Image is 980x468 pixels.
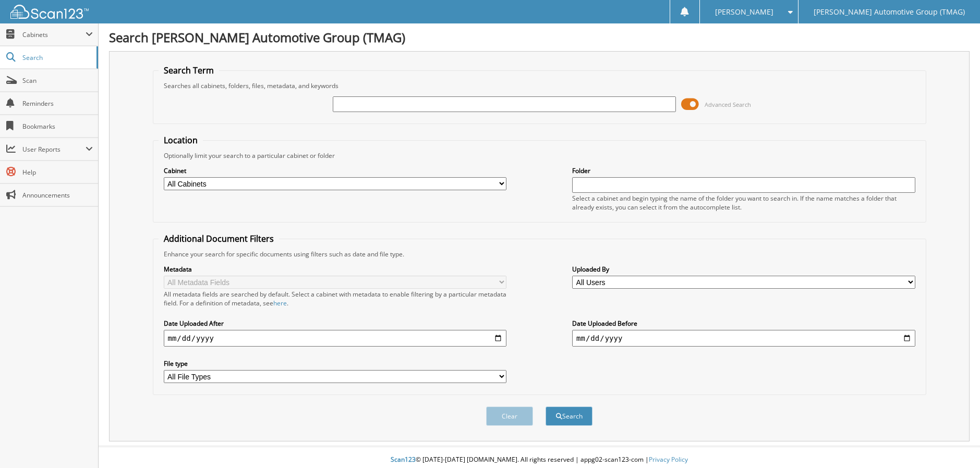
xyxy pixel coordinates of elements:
label: Uploaded By [572,265,915,274]
div: Searches all cabinets, folders, files, metadata, and keywords [159,81,921,90]
legend: Additional Document Filters [159,233,279,244]
label: Cabinet [164,166,506,175]
h1: Search [PERSON_NAME] Automotive Group (TMAG) [109,29,970,46]
span: Reminders [22,99,93,108]
span: Advanced Search [705,101,751,108]
input: end [572,330,915,347]
span: Announcements [22,191,93,200]
span: Search [22,53,91,62]
a: here [273,299,287,307]
span: Scan [22,76,93,85]
button: Search [546,407,592,426]
div: All metadata fields are searched by default. Select a cabinet with metadata to enable filtering b... [164,290,506,307]
button: Clear [486,407,533,426]
span: Scan123 [391,455,416,464]
span: User Reports [22,145,86,154]
label: Metadata [164,265,506,274]
span: [PERSON_NAME] [715,9,773,15]
span: [PERSON_NAME] Automotive Group (TMAG) [814,9,965,15]
div: Optionally limit your search to a particular cabinet or folder [159,151,921,160]
input: start [164,330,506,347]
legend: Location [159,134,203,146]
div: Enhance your search for specific documents using filters such as date and file type. [159,250,921,258]
span: Bookmarks [22,122,93,131]
label: Folder [572,166,915,175]
div: Select a cabinet and begin typing the name of the folder you want to search in. If the name match... [572,194,915,212]
img: scan123-logo-white.svg [10,5,89,19]
label: Date Uploaded Before [572,319,915,328]
span: Cabinets [22,30,86,39]
legend: Search Term [159,65,219,76]
a: Privacy Policy [649,455,688,464]
label: Date Uploaded After [164,319,506,328]
label: File type [164,359,506,368]
span: Help [22,168,93,177]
